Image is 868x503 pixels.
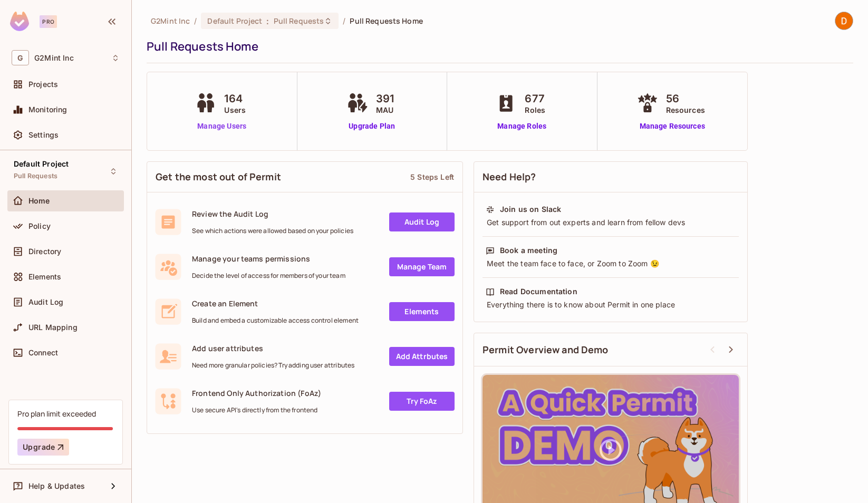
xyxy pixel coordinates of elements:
[10,12,29,31] img: SReyMgAAAABJRU5ErkJggg==
[192,406,321,414] span: Use secure API's directly from the frontend
[207,16,262,26] span: Default Project
[28,131,59,139] span: Settings
[12,50,29,65] span: G
[192,388,321,398] span: Frontend Only Authorization (FoAz)
[343,16,345,26] li: /
[192,343,354,353] span: Add user attributes
[224,104,246,115] span: Users
[28,298,63,306] span: Audit Log
[28,105,67,114] span: Monitoring
[376,104,394,115] span: MAU
[525,91,545,107] span: 677
[156,170,281,183] span: Get the most out of Permit
[376,91,394,107] span: 391
[389,212,455,231] a: Audit Log
[483,170,536,183] span: Need Help?
[40,15,57,28] div: Pro
[192,227,353,235] span: See which actions were allowed based on your policies
[28,247,61,256] span: Directory
[483,343,609,356] span: Permit Overview and Demo
[28,197,50,205] span: Home
[17,439,69,456] button: Upgrade
[192,254,345,264] span: Manage your teams permissions
[389,257,455,276] a: Manage Team
[389,347,455,366] a: Add Attrbutes
[389,392,455,411] a: Try FoAz
[192,316,359,325] span: Build and embed a customizable access control element
[28,80,58,89] span: Projects
[28,323,78,332] span: URL Mapping
[17,409,96,419] div: Pro plan limit exceeded
[266,17,269,25] span: :
[28,349,58,357] span: Connect
[147,38,848,54] div: Pull Requests Home
[350,16,422,26] span: Pull Requests Home
[835,12,853,30] img: Dhimitri Jorgji
[634,121,710,132] a: Manage Resources
[151,16,190,26] span: the active workspace
[192,121,251,132] a: Manage Users
[192,209,353,219] span: Review the Audit Log
[192,272,345,280] span: Decide the level of access for members of your team
[486,299,736,310] div: Everything there is to know about Permit in one place
[192,361,354,370] span: Need more granular policies? Try adding user attributes
[389,302,455,321] a: Elements
[14,160,69,168] span: Default Project
[500,204,561,215] div: Join us on Slack
[486,217,736,228] div: Get support from out experts and learn from fellow devs
[486,258,736,269] div: Meet the team face to face, or Zoom to Zoom 😉
[500,286,577,297] div: Read Documentation
[192,298,359,308] span: Create an Element
[224,91,246,107] span: 164
[28,222,51,230] span: Policy
[28,273,61,281] span: Elements
[666,91,705,107] span: 56
[14,172,57,180] span: Pull Requests
[28,482,85,490] span: Help & Updates
[525,104,545,115] span: Roles
[666,104,705,115] span: Resources
[34,54,74,62] span: Workspace: G2Mint Inc
[500,245,557,256] div: Book a meeting
[410,172,454,182] div: 5 Steps Left
[274,16,324,26] span: Pull Requests
[493,121,551,132] a: Manage Roles
[194,16,197,26] li: /
[344,121,399,132] a: Upgrade Plan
